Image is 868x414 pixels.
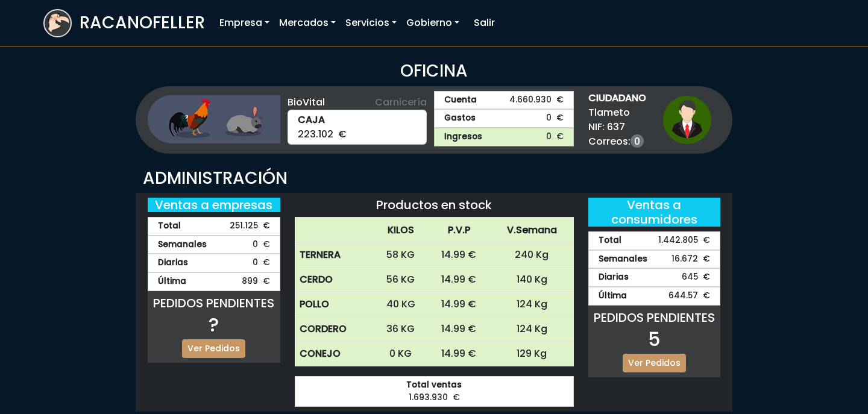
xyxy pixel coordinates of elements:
span: Carnicería [375,95,427,110]
th: CERDO [295,268,374,292]
div: 16.672 € [588,250,721,269]
a: Ingresos0 € [434,128,574,146]
strong: Semanales [158,239,207,251]
strong: Gastos [444,112,476,125]
strong: Total [599,234,621,247]
div: 251.125 € [148,217,280,236]
div: 0 € [148,236,280,254]
td: 56 KG [374,268,428,292]
strong: CIUDADANO [588,91,646,105]
strong: CAJA [298,113,417,127]
strong: Semanales [599,253,647,266]
a: Servicios [341,11,401,35]
h5: Ventas a empresas [148,198,280,212]
strong: Diarias [158,257,188,269]
td: 14.99 € [428,268,491,292]
td: 14.99 € [428,243,491,268]
div: 644.57 € [588,287,721,306]
a: RACANOFELLER [43,6,205,40]
h5: Productos en stock [295,198,574,212]
th: TERNERA [295,243,374,268]
strong: Diarias [599,271,629,284]
div: 1.442.805 € [588,231,721,250]
img: ganaderia.png [148,95,280,143]
td: 129 Kg [490,342,574,366]
a: Ver Pedidos [182,339,245,358]
div: 1.693.930 € [295,376,574,407]
th: P.V.P [428,218,491,243]
strong: Cuenta [444,94,477,107]
strong: Ingresos [444,131,482,143]
td: 40 KG [374,292,428,317]
td: 14.99 € [428,317,491,342]
a: Empresa [215,11,274,35]
td: 240 Kg [490,243,574,268]
td: 14.99 € [428,292,491,317]
th: KILOS [374,218,428,243]
td: 58 KG [374,243,428,268]
strong: Última [158,275,186,288]
th: CORDERO [295,317,374,342]
td: 124 Kg [490,292,574,317]
th: POLLO [295,292,374,317]
span: NIF: 637 [588,120,646,134]
td: 36 KG [374,317,428,342]
span: 5 [648,325,661,353]
span: Correos: [588,134,646,149]
a: Cuenta4.660.930 € [434,91,574,110]
span: ? [209,311,219,338]
h3: RACANOFELLER [80,13,205,33]
div: 899 € [148,272,280,291]
strong: Total ventas [305,379,564,392]
h5: PEDIDOS PENDIENTES [148,296,280,310]
a: Gastos0 € [434,109,574,128]
img: ciudadano1.png [663,96,711,144]
th: V.Semana [490,218,574,243]
a: Mercados [274,11,341,35]
span: Tlameto [588,105,646,120]
a: Ver Pedidos [623,354,686,372]
div: BioVital [288,95,427,110]
h5: PEDIDOS PENDIENTES [588,310,721,325]
td: 140 Kg [490,268,574,292]
a: 0 [631,134,644,148]
td: 14.99 € [428,342,491,366]
strong: Última [599,290,627,303]
div: 645 € [588,268,721,287]
td: 0 KG [374,342,428,366]
h5: Ventas a consumidores [588,198,721,227]
h3: ADMINISTRACIÓN [143,168,725,189]
h3: OFICINA [43,61,825,81]
th: CONEJO [295,342,374,366]
strong: Total [158,220,181,233]
td: 124 Kg [490,317,574,342]
a: Salir [469,11,500,35]
a: Gobierno [401,11,464,35]
img: logoracarojo.png [45,10,71,33]
div: 223.102 € [288,110,427,145]
div: 0 € [148,254,280,272]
